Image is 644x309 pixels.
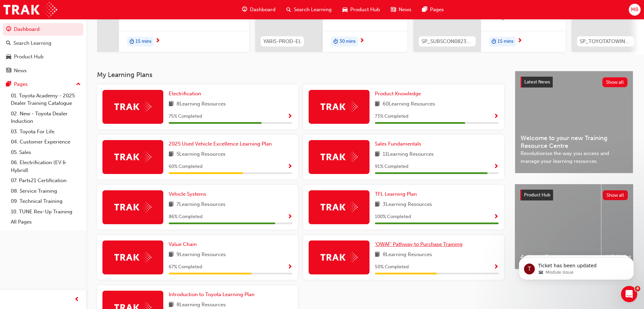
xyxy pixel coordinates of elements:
[169,241,197,247] span: Value Chain
[320,252,358,263] img: Trak
[375,90,424,98] a: Product Knowledge
[422,5,427,14] span: pages-icon
[517,38,522,44] span: next-icon
[383,150,434,159] span: 11 Learning Resources
[629,4,641,16] button: MB
[176,150,225,159] span: 5 Learning Resources
[375,91,421,97] span: Product Knowledge
[169,140,275,148] a: 2025 Used Vehicle Excellence Learning Plan
[342,5,348,14] span: car-icon
[8,157,84,175] a: 06. Electrification (EV & Hybrid)
[3,37,84,50] a: Search Learning
[155,38,160,44] span: next-icon
[294,6,332,14] span: Search Learning
[8,91,84,109] a: 01. Toyota Academy - 2025 Dealer Training Catalogue
[430,6,444,14] span: Pages
[6,81,11,88] span: pages-icon
[169,291,255,297] span: Introduction to Toyota Learning Plan
[169,240,199,248] a: Value Chain
[383,200,432,209] span: 3 Learning Resources
[375,140,424,148] a: Sales Fundamentals
[6,26,11,33] span: guage-icon
[399,6,411,14] span: News
[621,286,637,302] iframe: Intercom live chat
[114,252,151,263] img: Trak
[498,38,514,45] span: 15 mins
[76,80,81,89] span: up-icon
[74,295,79,304] span: prev-icon
[114,152,151,162] img: Trak
[169,90,204,98] a: Electrification
[509,243,644,291] iframe: Intercom notifications message
[375,240,465,248] a: 'OWAF' Pathway to Purchase Training
[375,200,380,209] span: book-icon
[339,38,356,45] span: 30 mins
[417,3,449,17] a: pages-iconPages
[169,163,202,171] span: 60 % Completed
[383,100,435,109] span: 60 Learning Resources
[494,264,499,270] span: Show Progress
[3,64,84,77] a: News
[3,22,84,78] button: DashboardSearch LearningProduct HubNews
[14,80,28,88] div: Pages
[287,162,292,171] button: Show Progress
[494,263,499,271] button: Show Progress
[524,79,550,85] span: Latest News
[169,213,202,221] span: 86 % Completed
[169,141,272,147] span: 2025 Used Vehicle Excellence Learning Plan
[375,241,462,247] span: 'OWAF' Pathway to Purchase Training
[8,217,84,227] a: All Pages
[6,68,11,74] span: news-icon
[8,196,84,207] a: 09. Technical Training
[169,191,206,197] span: Vehicle Systems
[494,112,499,121] button: Show Progress
[375,263,409,271] span: 50 % Completed
[337,3,385,17] a: car-iconProduct Hub
[287,264,292,270] span: Show Progress
[320,101,358,112] img: Trak
[515,71,633,173] a: Latest NewsShow allWelcome to your new Training Resource CentreRevolutionise the way you access a...
[375,190,420,198] a: TFL Learning Plan
[631,6,639,14] span: MB
[6,54,11,60] span: car-icon
[286,5,291,14] span: search-icon
[169,190,209,198] a: Vehicle Systems
[3,78,84,91] button: Pages
[129,37,134,46] span: duration-icon
[580,38,631,45] span: SP_TOYOTATOWING_0424
[169,113,202,120] span: 75 % Completed
[14,53,44,61] div: Product Hub
[8,175,84,186] a: 07. Parts21 Certification
[263,38,301,45] span: YARIS-PROD-EL
[3,23,84,36] a: Dashboard
[385,3,417,17] a: news-iconNews
[169,251,174,259] span: book-icon
[287,263,292,271] button: Show Progress
[8,186,84,196] a: 08. Service Training
[169,200,174,209] span: book-icon
[169,150,174,159] span: book-icon
[3,51,84,63] a: Product Hub
[287,164,292,170] span: Show Progress
[176,100,226,109] span: 8 Learning Resources
[494,213,499,221] button: Show Progress
[250,6,276,14] span: Dashboard
[242,5,247,14] span: guage-icon
[333,37,338,46] span: duration-icon
[114,202,151,212] img: Trak
[494,114,499,120] span: Show Progress
[492,37,496,46] span: duration-icon
[391,5,396,14] span: news-icon
[494,162,499,171] button: Show Progress
[114,101,151,112] img: Trak
[6,40,11,46] span: search-icon
[8,207,84,217] a: 10. TUNE Rev-Up Training
[3,2,57,17] img: Trak
[287,213,292,221] button: Show Progress
[169,91,201,97] span: Electrification
[287,114,292,120] span: Show Progress
[375,141,421,147] span: Sales Fundamentals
